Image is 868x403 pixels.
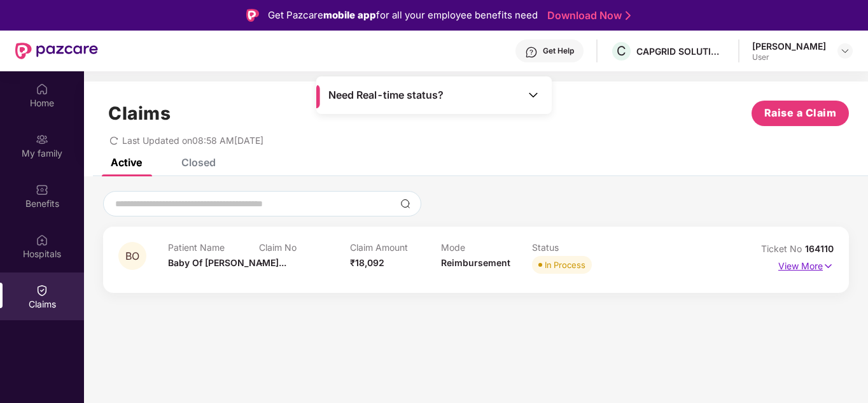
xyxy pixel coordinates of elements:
img: Logo [246,9,259,22]
img: svg+xml;base64,PHN2ZyBpZD0iRHJvcGRvd24tMzJ4MzIiIHhtbG5zPSJodHRwOi8vd3d3LnczLm9yZy8yMDAwL3N2ZyIgd2... [840,46,850,56]
div: In Process [545,258,585,271]
div: Active [111,156,142,169]
span: Last Updated on 08:58 AM[DATE] [122,135,263,146]
p: Claim Amount [350,242,441,253]
span: Ticket No [761,243,805,254]
img: svg+xml;base64,PHN2ZyBpZD0iSG9tZSIgeG1sbnM9Imh0dHA6Ly93d3cudzMub3JnLzIwMDAvc3ZnIiB3aWR0aD0iMjAiIG... [36,83,48,95]
img: Stroke [626,9,631,22]
img: Toggle Icon [527,88,540,101]
img: svg+xml;base64,PHN2ZyB3aWR0aD0iMjAiIGhlaWdodD0iMjAiIHZpZXdCb3g9IjAgMCAyMCAyMCIgZmlsbD0ibm9uZSIgeG... [36,133,48,146]
img: svg+xml;base64,PHN2ZyBpZD0iQmVuZWZpdHMiIHhtbG5zPSJodHRwOi8vd3d3LnczLm9yZy8yMDAwL3N2ZyIgd2lkdGg9Ij... [36,183,48,196]
span: ₹18,092 [350,257,384,268]
strong: mobile app [323,9,376,21]
span: 164110 [805,243,834,254]
span: Baby Of [PERSON_NAME]... [168,257,286,268]
span: redo [109,135,118,146]
a: Download Now [547,9,627,22]
p: Claim No [259,242,350,253]
p: Mode [441,242,532,253]
h1: Claims [108,103,171,124]
div: [PERSON_NAME] [752,40,826,52]
img: New Pazcare Logo [15,43,98,59]
div: User [752,52,826,62]
span: Need Real-time status? [328,88,444,102]
p: Status [532,242,623,253]
button: Raise a Claim [752,101,849,126]
span: Reimbursement [441,257,510,268]
div: CAPGRID SOLUTIONS PRIVATE LIMITED [636,45,725,57]
span: BO [125,251,139,262]
img: svg+xml;base64,PHN2ZyBpZD0iU2VhcmNoLTMyeDMyIiB4bWxucz0iaHR0cDovL3d3dy53My5vcmcvMjAwMC9zdmciIHdpZH... [400,199,410,209]
span: - [259,257,263,268]
img: svg+xml;base64,PHN2ZyB4bWxucz0iaHR0cDovL3d3dy53My5vcmcvMjAwMC9zdmciIHdpZHRoPSIxNyIgaGVpZ2h0PSIxNy... [823,259,834,273]
div: Get Pazcare for all your employee benefits need [268,8,538,23]
div: Closed [181,156,216,169]
img: svg+xml;base64,PHN2ZyBpZD0iQ2xhaW0iIHhtbG5zPSJodHRwOi8vd3d3LnczLm9yZy8yMDAwL3N2ZyIgd2lkdGg9IjIwIi... [36,284,48,297]
p: View More [778,256,834,273]
span: Raise a Claim [764,105,837,121]
div: Get Help [543,46,574,56]
p: Patient Name [168,242,259,253]
span: C [617,43,626,59]
img: svg+xml;base64,PHN2ZyBpZD0iSG9zcGl0YWxzIiB4bWxucz0iaHR0cDovL3d3dy53My5vcmcvMjAwMC9zdmciIHdpZHRoPS... [36,234,48,246]
img: svg+xml;base64,PHN2ZyBpZD0iSGVscC0zMngzMiIgeG1sbnM9Imh0dHA6Ly93d3cudzMub3JnLzIwMDAvc3ZnIiB3aWR0aD... [525,46,538,59]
